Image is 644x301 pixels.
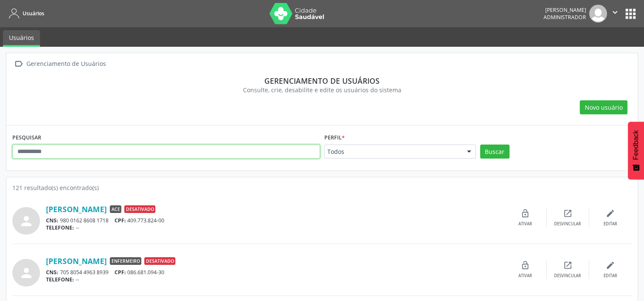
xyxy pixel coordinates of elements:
[544,6,586,14] div: [PERSON_NAME]
[610,8,620,17] i: 
[6,6,44,20] a: Usuários
[110,257,141,265] span: Enfermeiro
[589,5,607,23] img: img
[124,205,155,213] span: Desativado
[114,217,126,224] span: CPF:
[12,58,107,70] a:  Gerenciamento de Usuários
[18,76,626,85] div: Gerenciamento de usuários
[46,256,107,266] a: [PERSON_NAME]
[554,221,581,227] div: Desvincular
[580,100,627,115] button: Novo usuário
[518,273,532,279] div: Ativar
[3,30,40,47] a: Usuários
[144,257,175,265] span: Desativado
[563,261,572,270] i: open_in_new
[324,131,345,145] label: Perfil
[18,85,626,94] div: Consulte, crie, desabilite e edite os usuários do sistema
[563,209,572,218] i: open_in_new
[327,148,458,156] span: Todos
[521,261,530,270] i: lock_open
[23,10,44,17] span: Usuários
[114,269,126,276] span: CPF:
[623,6,638,21] button: apps
[46,217,58,224] span: CNS:
[46,204,107,214] a: [PERSON_NAME]
[518,221,532,227] div: Ativar
[480,145,509,159] button: Buscar
[606,261,615,270] i: edit
[12,58,25,70] i: 
[12,183,632,192] div: 121 resultado(s) encontrado(s)
[46,276,504,283] div: --
[25,58,107,70] div: Gerenciamento de Usuários
[12,131,41,145] label: PESQUISAR
[46,224,504,231] div: --
[19,265,34,281] i: person
[585,103,623,112] span: Novo usuário
[46,269,58,276] span: CNS:
[554,273,581,279] div: Desvincular
[46,276,74,283] span: TELEFONE:
[606,209,615,218] i: edit
[521,209,530,218] i: lock_open
[19,213,34,229] i: person
[604,221,617,227] div: Editar
[607,5,623,23] button: 
[46,269,504,276] div: 705 8054 4963 8939 086.681.094-30
[604,273,617,279] div: Editar
[46,224,74,231] span: TELEFONE:
[628,122,644,179] button: Feedback - Mostrar pesquisa
[632,130,640,160] span: Feedback
[110,205,121,213] span: ACE
[46,217,504,224] div: 980 0162 8608 1718 409.773.824-00
[544,14,586,21] span: Administrador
